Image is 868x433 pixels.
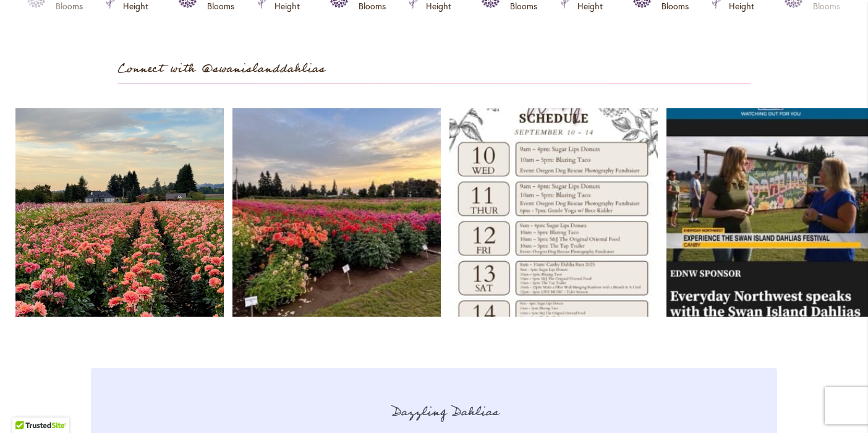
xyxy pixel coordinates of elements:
span: Connect with @swanislanddahlias [117,59,325,79]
